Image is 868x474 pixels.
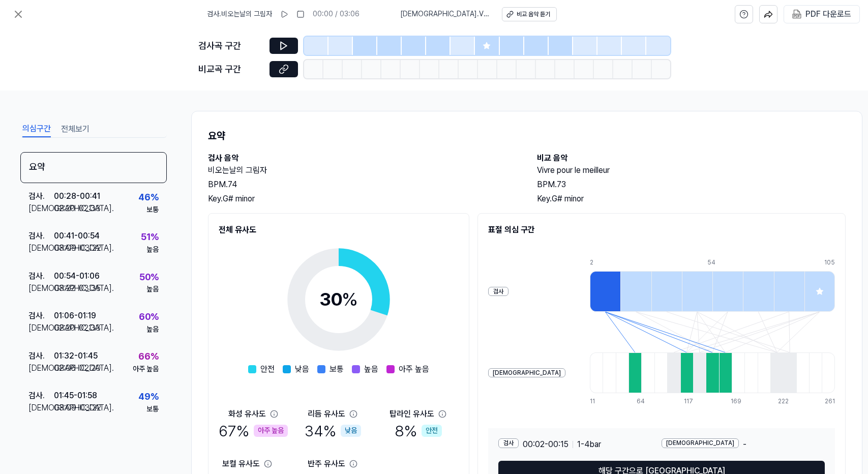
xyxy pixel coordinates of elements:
div: 54 [707,258,738,267]
div: 검사 . [28,390,54,402]
div: 아주 높음 [133,364,159,374]
span: [DEMOGRAPHIC_DATA] . Vivre pour le meilleur [400,9,490,19]
div: 105 [824,258,835,267]
div: Key. G# minor [537,193,846,205]
div: 01:32 - 01:45 [54,350,98,362]
div: 리듬 유사도 [308,408,345,420]
div: 화성 유사도 [228,408,266,420]
div: 검사곡 구간 [198,39,263,53]
span: 1 - 4 bar [577,438,601,451]
h2: Vivre pour le meilleur [537,164,846,176]
div: 검사 . [28,270,54,282]
div: 탑라인 유사도 [390,408,434,420]
div: 03:22 - 03:35 [54,282,101,294]
div: 검사 [488,287,508,297]
img: PDF Download [792,10,801,19]
div: 00:54 - 01:06 [54,270,100,282]
div: [DEMOGRAPHIC_DATA] . [28,362,54,374]
div: 169 [731,397,743,406]
h2: 전체 유사도 [219,224,459,236]
div: 66 % [138,349,159,364]
div: [DEMOGRAPHIC_DATA] . [28,322,54,334]
div: 2 [590,258,620,267]
div: 02:20 - 02:33 [54,322,101,334]
div: Key. G# minor [208,193,517,205]
div: 00:28 - 00:41 [54,190,100,202]
div: 높음 [146,245,159,255]
div: 비교 음악 듣기 [517,10,550,19]
span: % [342,288,358,310]
span: 00:02 - 00:15 [523,438,568,451]
span: 보통 [330,363,344,375]
div: [DEMOGRAPHIC_DATA] [662,438,739,448]
div: 03:09 - 03:22 [54,242,101,254]
div: 261 [825,397,835,406]
div: 64 [637,397,649,406]
span: 낮음 [295,363,309,375]
div: 검사 . [28,350,54,362]
div: 보통 [146,404,159,414]
div: [DEMOGRAPHIC_DATA] . [28,242,54,254]
div: [DEMOGRAPHIC_DATA] [488,368,565,378]
div: 02:06 - 02:20 [54,362,101,374]
h2: 검사 음악 [208,152,517,164]
span: 아주 높음 [399,363,429,375]
span: 높음 [364,363,378,375]
div: 222 [778,397,791,406]
div: 01:45 - 01:58 [54,390,97,402]
div: 11 [590,397,603,406]
div: 46 % [138,190,159,205]
div: [DEMOGRAPHIC_DATA] . [28,402,54,414]
span: 검사 . 비오는날의 그림자 [207,9,272,19]
h2: 표절 의심 구간 [488,224,835,236]
button: help [735,5,753,23]
div: 검사 . [28,310,54,322]
div: 높음 [146,324,159,335]
button: 비교 음악 듣기 [502,7,557,21]
div: 안전 [422,425,442,437]
div: 보통 [146,205,159,215]
div: 49 % [138,390,159,404]
div: [DEMOGRAPHIC_DATA] . [28,202,54,215]
h2: 비오는날의 그림자 [208,164,517,176]
div: 요약 [20,152,167,183]
h1: 요약 [208,128,846,144]
div: 01:06 - 01:19 [54,310,96,322]
div: 높음 [146,284,159,294]
svg: help [739,9,749,19]
div: 비교곡 구간 [198,62,263,77]
div: 낮음 [341,425,361,437]
div: PDF 다운로드 [805,8,851,21]
div: 반주 유사도 [308,458,345,470]
div: 67 % [219,420,288,441]
div: 50 % [139,270,159,285]
div: 02:20 - 02:33 [54,202,101,215]
div: 아주 높음 [254,425,288,437]
div: 8 % [395,420,442,441]
div: 51 % [141,230,159,245]
div: 60 % [139,310,159,324]
div: 검사 . [28,190,54,202]
div: BPM. 74 [208,179,517,191]
div: 03:09 - 03:22 [54,402,101,414]
div: 검사 [498,438,519,448]
div: 117 [684,397,697,406]
img: share [764,10,773,19]
h2: 비교 음악 [537,152,846,164]
div: 00:00 / 03:06 [313,9,360,19]
span: 안전 [260,363,275,375]
div: [DEMOGRAPHIC_DATA] . [28,282,54,294]
div: - [662,438,825,451]
button: PDF 다운로드 [790,6,853,23]
div: 보컬 유사도 [222,458,260,470]
div: BPM. 73 [537,179,846,191]
div: 30 [319,286,358,313]
button: 의심구간 [22,121,51,137]
div: 34 % [305,420,361,441]
button: 전체보기 [61,121,89,137]
div: 00:41 - 00:54 [54,230,100,242]
div: 검사 . [28,230,54,242]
